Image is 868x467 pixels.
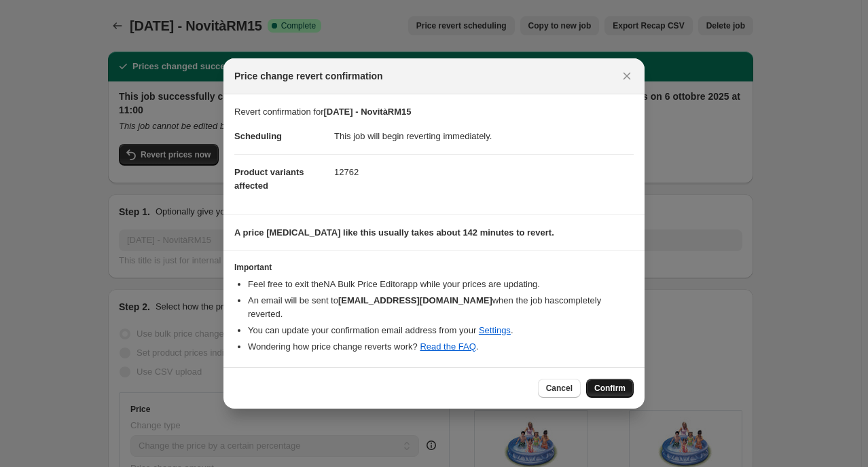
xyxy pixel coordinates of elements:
[234,227,554,238] b: A price [MEDICAL_DATA] like this usually takes about 142 minutes to revert.
[538,379,581,398] button: Cancel
[248,294,634,321] li: An email will be sent to when the job has completely reverted .
[234,262,634,273] h3: Important
[334,154,634,190] dd: 12762
[546,383,573,394] span: Cancel
[248,340,634,354] li: Wondering how price change reverts work? .
[234,167,304,191] span: Product variants affected
[617,67,636,86] button: Close
[234,105,634,119] p: Revert confirmation for
[338,295,492,305] b: [EMAIL_ADDRESS][DOMAIN_NAME]
[248,324,634,337] li: You can update your confirmation email address from your .
[234,131,282,141] span: Scheduling
[479,325,511,335] a: Settings
[594,383,626,394] span: Confirm
[420,341,475,352] a: Read the FAQ
[324,107,412,117] b: [DATE] - NovitàRM15
[248,278,634,291] li: Feel free to exit the NA Bulk Price Editor app while your prices are updating.
[334,119,634,154] dd: This job will begin reverting immediately.
[234,69,383,83] span: Price change revert confirmation
[586,379,634,398] button: Confirm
